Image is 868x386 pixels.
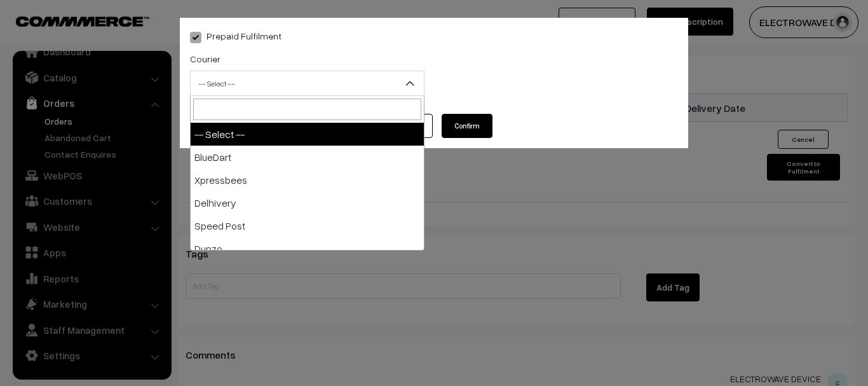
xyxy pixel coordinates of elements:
li: Dunzo [191,237,424,260]
label: Prepaid Fulfilment [190,29,281,43]
span: -- Select -- [191,72,424,95]
span: -- Select -- [190,71,424,96]
button: Confirm [442,114,492,138]
li: BlueDart [191,146,424,169]
li: -- Select -- [191,123,424,146]
li: Delhivery [191,191,424,214]
li: Xpressbees [191,169,424,191]
li: Speed Post [191,214,424,237]
label: Courier [190,52,220,65]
